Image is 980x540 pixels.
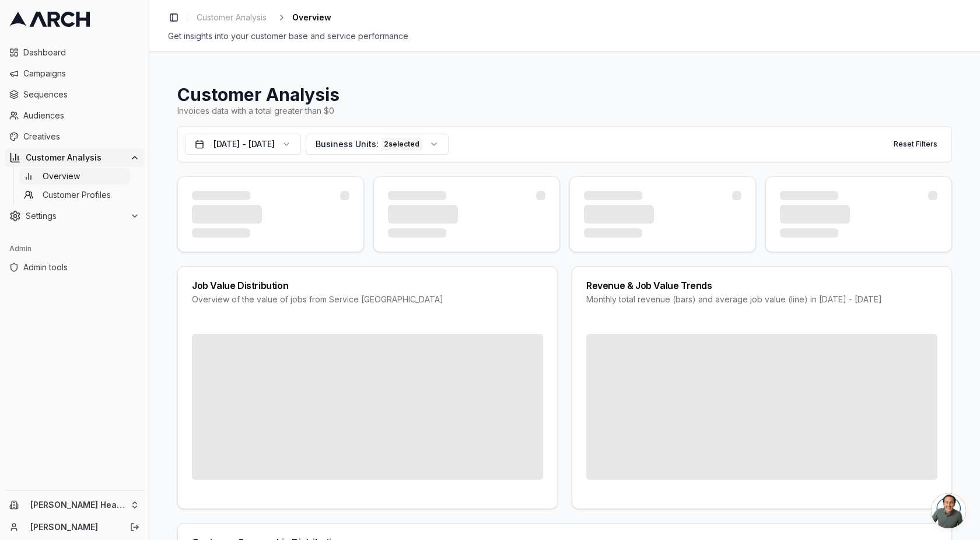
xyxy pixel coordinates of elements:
span: Overview [43,170,80,182]
span: [PERSON_NAME] Heating & Air Conditioning [30,500,125,510]
button: [PERSON_NAME] Heating & Air Conditioning [5,496,144,514]
a: Campaigns [5,64,144,83]
div: 2 selected [381,138,422,151]
button: Reset Filters [887,135,944,154]
a: Admin tools [5,258,144,277]
div: Admin [5,239,144,258]
a: [PERSON_NAME] [30,521,117,533]
div: Invoices data with a total greater than $0 [177,105,952,117]
button: [DATE] - [DATE] [185,134,301,155]
a: Creatives [5,127,144,146]
button: Log out [127,519,143,535]
div: Open chat [931,493,966,528]
span: Settings [26,210,125,222]
span: Campaigns [23,68,139,79]
a: Dashboard [5,43,144,62]
span: Creatives [23,131,139,142]
div: Overview of the value of jobs from Service [GEOGRAPHIC_DATA] [192,294,543,305]
span: Customer Profiles [43,189,111,201]
div: Revenue & Job Value Trends [586,281,937,290]
a: Audiences [5,106,144,125]
div: Monthly total revenue (bars) and average job value (line) in [DATE] - [DATE] [586,294,937,305]
span: Audiences [23,110,139,121]
button: Business Units:2selected [306,134,449,155]
div: Get insights into your customer base and service performance [168,30,961,42]
span: Overview [292,12,331,23]
span: Dashboard [23,47,139,58]
a: Customer Analysis [192,9,271,26]
nav: breadcrumb [192,9,331,26]
a: Customer Profiles [19,187,130,203]
a: Overview [19,168,130,184]
a: Sequences [5,85,144,104]
span: Business Units: [316,138,379,150]
button: Settings [5,207,144,225]
span: Sequences [23,89,139,100]
h1: Customer Analysis [177,84,952,105]
div: Job Value Distribution [192,281,543,290]
span: Customer Analysis [26,152,125,163]
span: Admin tools [23,262,139,273]
span: Customer Analysis [197,12,267,23]
button: Customer Analysis [5,148,144,167]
